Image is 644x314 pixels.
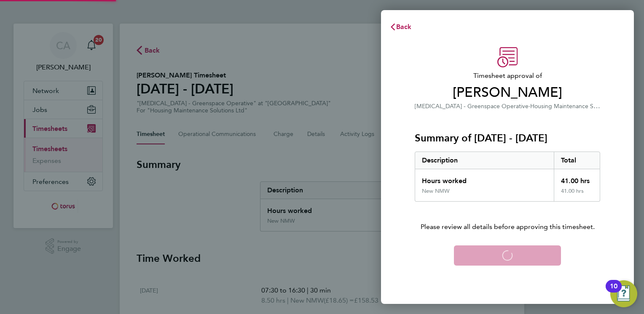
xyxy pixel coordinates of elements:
span: · [529,103,530,110]
span: Timesheet approval of [415,71,600,81]
button: Back [381,19,420,35]
div: 41.00 hrs [554,188,600,201]
span: [PERSON_NAME] [415,84,600,101]
div: 10 [610,286,617,297]
span: [MEDICAL_DATA] - Greenspace Operative [415,103,529,110]
div: Total [554,152,600,169]
span: Back [396,23,412,31]
h3: Summary of [DATE] - [DATE] [415,131,600,145]
button: Open Resource Center, 10 new notifications [610,280,637,307]
div: New NMW [422,188,450,194]
div: 41.00 hrs [554,169,600,188]
p: Please review all details before approving this timesheet. [405,202,610,232]
div: Summary of 22 - 28 Sep 2025 [415,152,600,202]
div: Hours worked [415,169,554,188]
span: Housing Maintenance Solutions Ltd [530,102,625,110]
div: Description [415,152,554,169]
